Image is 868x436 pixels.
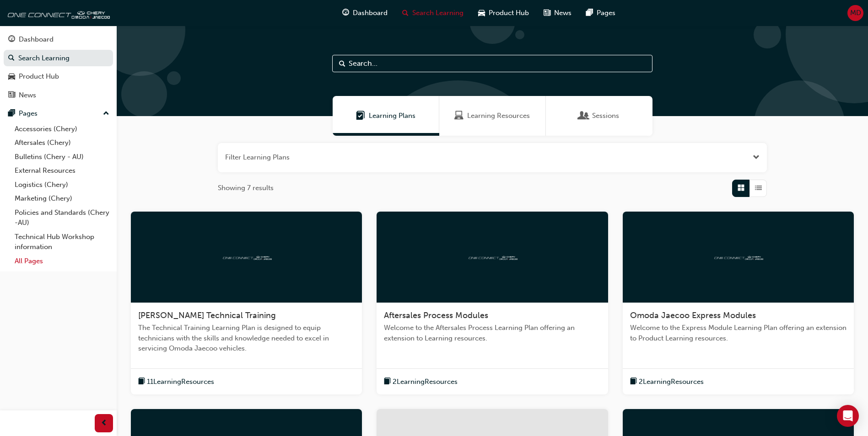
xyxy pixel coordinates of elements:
a: oneconnect[PERSON_NAME] Technical TrainingThe Technical Training Learning Plan is designed to equ... [131,212,362,395]
a: pages-iconPages [579,4,623,22]
a: Technical Hub Workshop information [11,230,113,254]
span: news-icon [8,91,15,100]
button: Pages [4,105,113,122]
span: Learning Resources [454,111,464,121]
a: Search Learning [4,50,113,67]
a: Bulletins (Chery - AU) [11,150,113,164]
span: [PERSON_NAME] Technical Training [138,310,276,320]
a: guage-iconDashboard [335,4,395,22]
img: oneconnect [5,4,110,22]
img: oneconnect [713,252,763,261]
a: Accessories (Chery) [11,122,113,136]
span: book-icon [630,376,637,388]
span: Search Learning [412,8,464,18]
span: MD [850,8,861,18]
span: Grid [738,183,744,193]
span: Sessions [579,111,588,121]
span: Dashboard [353,8,388,18]
span: Welcome to the Aftersales Process Learning Plan offering an extension to Learning resources. [384,323,600,343]
span: guage-icon [342,7,349,19]
span: book-icon [384,376,391,388]
span: pages-icon [8,110,15,118]
span: car-icon [8,73,15,81]
a: Marketing (Chery) [11,191,113,206]
button: book-icon2LearningResources [630,376,704,388]
span: 2 Learning Resources [639,377,704,387]
a: SessionsSessions [546,96,652,136]
span: book-icon [138,376,145,388]
a: Learning PlansLearning Plans [333,96,439,136]
span: news-icon [544,7,550,19]
span: Learning Resources [467,111,530,121]
span: Showing 7 results [218,183,274,193]
a: Logistics (Chery) [11,178,113,192]
a: Policies and Standards (Chery -AU) [11,206,113,230]
span: Learning Plans [356,111,365,121]
span: News [554,8,571,18]
a: news-iconNews [536,4,579,22]
img: oneconnect [467,252,518,261]
span: Learning Plans [369,111,415,121]
span: The Technical Training Learning Plan is designed to equip technicians with the skills and knowled... [138,323,355,354]
button: Open the filter [753,152,760,163]
span: pages-icon [586,7,593,19]
button: MD [847,5,863,21]
button: DashboardSearch LearningProduct HubNews [4,29,113,105]
a: Dashboard [4,31,113,48]
span: Sessions [592,111,619,121]
span: guage-icon [8,36,15,44]
span: Welcome to the Express Module Learning Plan offering an extension to Product Learning resources. [630,323,846,343]
img: oneconnect [221,252,272,261]
span: prev-icon [101,418,108,429]
a: Aftersales (Chery) [11,136,113,150]
span: 11 Learning Resources [147,377,214,387]
span: search-icon [402,7,409,19]
span: 2 Learning Resources [393,377,458,387]
div: News [19,90,36,101]
div: Product Hub [19,71,59,82]
div: Dashboard [19,34,54,45]
a: car-iconProduct Hub [471,4,536,22]
a: All Pages [11,254,113,268]
span: List [755,183,762,193]
span: Pages [597,8,615,18]
span: car-icon [478,7,485,19]
a: oneconnectOmoda Jaecoo Express ModulesWelcome to the Express Module Learning Plan offering an ext... [623,212,854,395]
a: External Resources [11,164,113,178]
span: Omoda Jaecoo Express Modules [630,310,756,320]
a: search-iconSearch Learning [395,4,471,22]
span: search-icon [8,54,15,63]
a: Learning ResourcesLearning Resources [439,96,546,136]
button: book-icon11LearningResources [138,376,214,388]
a: oneconnectAftersales Process ModulesWelcome to the Aftersales Process Learning Plan offering an e... [377,212,608,395]
a: Product Hub [4,68,113,85]
span: Search [339,58,345,69]
div: Open Intercom Messenger [837,405,859,427]
span: Product Hub [489,8,529,18]
div: Pages [19,108,38,119]
span: Aftersales Process Modules [384,310,488,320]
input: Search... [332,55,652,72]
span: up-icon [103,108,109,120]
a: News [4,87,113,104]
button: book-icon2LearningResources [384,376,458,388]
